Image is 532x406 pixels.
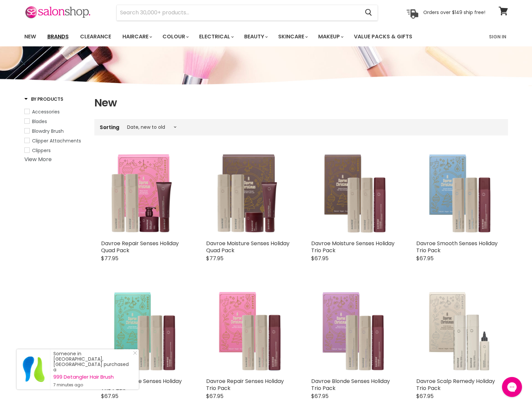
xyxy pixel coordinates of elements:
[349,30,417,44] a: Value Packs & Gifts
[311,377,390,392] a: Davroe Blonde Senses Holiday Trio Pack
[499,375,525,399] iframe: Gorgias live chat messenger
[17,349,50,389] a: Visit product page
[485,30,510,44] a: Sign In
[101,289,186,374] a: Davroe Volume Senses Holiday Trio Pack Davroe Volume Senses Holiday Trio Pack
[206,289,291,374] img: Davroe Repair Senses Holiday Trio Pack
[416,377,495,392] a: Davroe Scalp Remedy Holiday Trio Pack
[16,27,516,46] nav: Main
[311,289,396,374] a: Davroe Blonde Senses Holiday Trio Pack Davroe Blonde Senses Holiday Trio Pack
[116,5,378,21] form: Product
[53,351,132,388] div: Someone in [GEOGRAPHIC_DATA], [GEOGRAPHIC_DATA] purchased a
[53,374,132,380] a: 999 Detangler Hair Brush
[416,289,501,374] img: Davroe Scalp Remedy Holiday Trio Pack
[313,30,348,44] a: Makeup
[133,351,137,355] svg: Close Icon
[130,351,137,358] a: Close Notification
[53,382,132,388] small: 7 minutes ago
[101,240,179,254] a: Davroe Repair Senses Holiday Quad Pack
[19,30,41,44] a: New
[239,30,272,44] a: Beauty
[311,255,329,262] span: $67.95
[416,255,434,262] span: $67.95
[206,255,223,262] span: $77.95
[206,392,223,400] span: $67.95
[206,240,290,254] a: Davroe Moisture Senses Holiday Quad Pack
[194,30,238,44] a: Electrical
[117,30,156,44] a: Haircare
[416,240,498,254] a: Davroe Smooth Senses Holiday Trio Pack
[311,392,329,400] span: $67.95
[19,27,451,46] ul: Main menu
[273,30,312,44] a: Skincare
[206,289,291,374] a: Davroe Repair Senses Holiday Trio Pack Davroe Repair Senses Holiday Trio Pack
[360,5,378,20] button: Search
[311,289,396,374] img: Davroe Blonde Senses Holiday Trio Pack
[101,255,118,262] span: $77.95
[101,289,186,374] img: Davroe Volume Senses Holiday Trio Pack
[157,30,193,44] a: Colour
[416,289,501,374] a: Davroe Scalp Remedy Holiday Trio Pack Davroe Scalp Remedy Holiday Trio Pack
[423,9,485,15] p: Orders over $149 ship free!
[75,30,116,44] a: Clearance
[416,392,434,400] span: $67.95
[42,30,74,44] a: Brands
[117,5,360,20] input: Search
[101,392,118,400] span: $67.95
[101,377,182,392] a: Davroe Volume Senses Holiday Trio Pack
[311,240,395,254] a: Davroe Moisture Senses Holiday Trio Pack
[206,377,284,392] a: Davroe Repair Senses Holiday Trio Pack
